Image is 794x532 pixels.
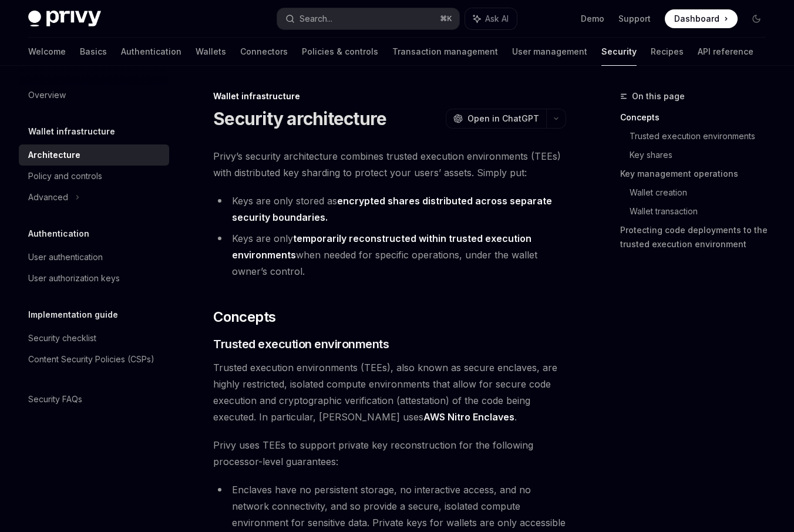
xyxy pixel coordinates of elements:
a: Wallet transaction [630,202,775,221]
a: Trusted execution environments [630,127,775,146]
div: Policy and controls [28,169,102,183]
span: ⌘ K [440,14,452,23]
span: On this page [632,89,685,103]
a: AWS Nitro Enclaves [423,411,514,423]
a: Protecting code deployments to the trusted execution environment [620,221,775,254]
a: Policies & controls [302,38,378,66]
h5: Authentication [28,227,89,241]
div: Search... [300,12,332,26]
div: Content Security Policies (CSPs) [28,352,154,366]
a: User authentication [19,247,169,268]
a: Welcome [28,38,66,66]
button: Open in ChatGPT [446,109,546,129]
li: Keys are only stored as [213,193,566,225]
button: Toggle dark mode [747,9,766,28]
div: Wallet infrastructure [213,90,566,102]
a: API reference [698,38,753,66]
h5: Implementation guide [28,308,118,322]
div: Advanced [28,190,68,204]
span: Trusted execution environments (TEEs), also known as secure enclaves, are highly restricted, isol... [213,359,566,425]
span: Privy uses TEEs to support private key reconstruction for the following processor-level guarantees: [213,437,566,470]
a: Security FAQs [19,389,169,410]
a: User authorization keys [19,268,169,289]
a: Key management operations [620,164,775,183]
h1: Security architecture [213,108,386,129]
span: Concepts [213,308,275,326]
a: Wallet creation [630,183,775,202]
a: Concepts [620,108,775,127]
div: User authorization keys [28,271,120,285]
a: Support [618,13,651,25]
div: Security FAQs [28,392,82,406]
a: Security checklist [19,328,169,349]
span: Privy’s security architecture combines trusted execution environments (TEEs) with distributed key... [213,148,566,181]
span: Ask AI [485,13,509,25]
a: Key shares [630,146,775,164]
a: Transaction management [392,38,498,66]
a: Basics [80,38,107,66]
button: Search...⌘K [277,8,459,29]
li: Keys are only when needed for specific operations, under the wallet owner’s control. [213,230,566,280]
strong: temporarily reconstructed within trusted execution environments [232,233,531,261]
a: Overview [19,85,169,106]
span: Trusted execution environments [213,336,389,352]
button: Ask AI [465,8,517,29]
h5: Wallet infrastructure [28,124,115,139]
a: User management [512,38,587,66]
span: Open in ChatGPT [467,113,539,124]
a: Recipes [651,38,684,66]
div: Overview [28,88,66,102]
a: Security [601,38,637,66]
a: Architecture [19,144,169,166]
a: Policy and controls [19,166,169,187]
a: Content Security Policies (CSPs) [19,349,169,370]
div: Architecture [28,148,80,162]
a: Dashboard [665,9,738,28]
a: Connectors [240,38,288,66]
span: Dashboard [674,13,719,25]
strong: encrypted shares distributed across separate security boundaries. [232,195,552,223]
a: Demo [581,13,604,25]
a: Authentication [121,38,181,66]
a: Wallets [196,38,226,66]
div: User authentication [28,250,103,264]
img: dark logo [28,11,101,27]
div: Security checklist [28,331,96,345]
